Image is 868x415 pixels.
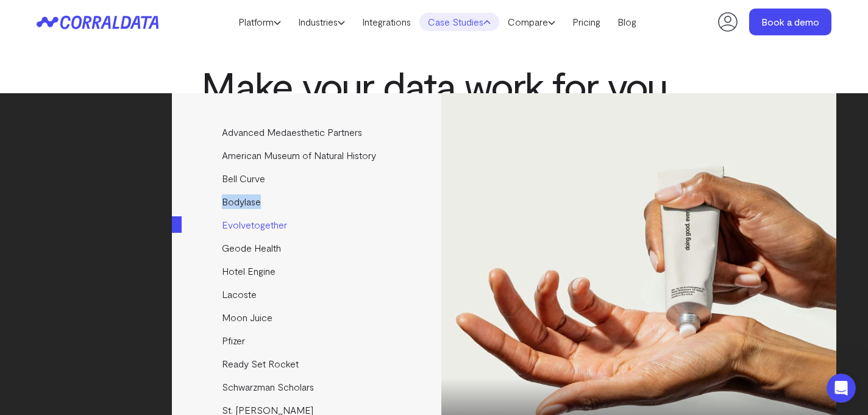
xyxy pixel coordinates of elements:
[749,9,831,35] a: Book a demo
[172,144,443,167] a: American Museum of Natural History
[172,283,443,306] a: Lacoste
[609,13,645,31] a: Blog
[419,13,499,31] a: Case Studies
[172,352,443,375] a: Ready Set Rocket
[172,329,443,352] a: Pfizer
[172,375,443,399] a: Schwarzman Scholars
[172,306,443,329] a: Moon Juice
[354,13,419,31] a: Integrations
[172,260,443,283] a: Hotel Engine
[230,13,290,31] a: Platform
[172,236,443,260] a: Geode Health
[172,190,443,213] a: Bodylase
[827,374,856,403] iframe: Intercom live chat
[290,13,354,31] a: Industries
[564,13,609,31] a: Pricing
[172,213,443,236] a: Evolvetogether
[172,167,443,190] a: Bell Curve
[499,13,564,31] a: Compare
[172,121,443,144] a: Advanced Medaesthetic Partners
[185,63,683,107] h1: Make your data work for you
